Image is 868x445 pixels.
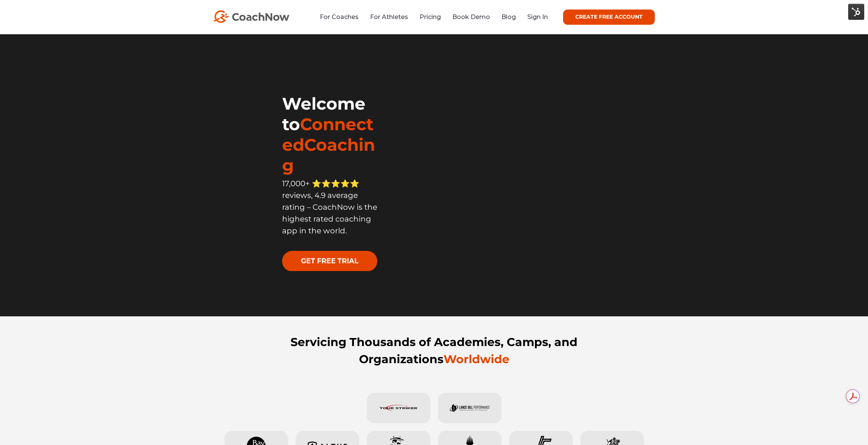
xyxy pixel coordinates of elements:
[282,251,377,271] img: GET FREE TRIAL
[213,10,289,23] img: CoachNow Logo
[320,13,359,21] a: For Coaches
[282,93,380,175] h1: Welcome to
[282,114,375,175] span: ConnectedCoaching
[282,179,377,235] span: 17,000+ ⭐️⭐️⭐️⭐️⭐️ reviews, 4.9 average rating – CoachNow is the highest rated coaching app in th...
[452,13,490,21] a: Book Demo
[501,13,516,21] a: Blog
[420,13,441,21] a: Pricing
[444,352,509,366] span: Worldwide
[370,13,408,21] a: For Athletes
[848,4,864,20] img: HubSpot Tools Menu Toggle
[563,10,655,25] a: CREATE FREE ACCOUNT
[290,335,578,366] strong: Servicing Thousands of Academies, Camps, and Organizations
[527,13,548,21] a: Sign In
